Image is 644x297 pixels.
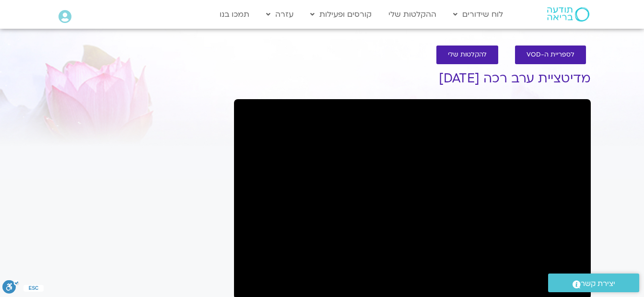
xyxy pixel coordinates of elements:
span: לספריית ה-VOD [527,51,574,58]
a: עזרה [261,5,298,23]
a: ההקלטות שלי [384,5,441,23]
img: תודעה בריאה [547,7,589,22]
span: להקלטות שלי [448,51,487,58]
a: קורסים ופעילות [305,5,376,23]
a: לוח שידורים [448,5,508,23]
h1: מדיטציית ערב רכה [DATE] [234,71,591,86]
a: להקלטות שלי [436,46,498,64]
a: לספריית ה-VOD [515,46,586,64]
a: תמכו בנו [215,5,254,23]
span: יצירת קשר [581,277,615,290]
a: יצירת קשר [548,274,639,292]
